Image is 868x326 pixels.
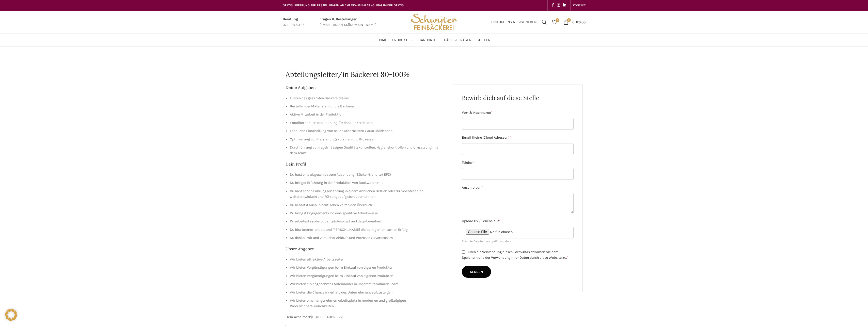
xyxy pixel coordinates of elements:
[409,11,459,34] img: Bäckerei Schwyter
[561,17,588,27] a: 0 CHF0.00
[462,218,574,224] label: Upload CV / Lebenslauf
[286,161,445,167] h2: Dein Profil
[286,246,445,252] h2: Unser Angebot
[573,4,586,7] span: KONTAKT
[290,257,445,262] li: Wir bieten attraktive Arbeitszeiten
[290,145,445,156] li: Durchführung von regelmässigen Qualitätskontrollen, Hygienekontrollen und Umsetzung mit dem Team
[377,35,387,45] a: Home
[462,240,512,243] small: Erlaubte Dateiformate: .pdf, .doc, .docx
[549,17,560,27] a: 0
[290,227,445,233] li: Du bist teamorientiert und [PERSON_NAME] dich am gemeinsamen Erfolg
[550,2,556,9] a: Facebook social link
[290,172,445,177] li: Du hast eine abgeschlossene Ausbildung (Bäcker-Konditor EFZ)
[444,38,471,43] span: Häufige Fragen
[290,120,445,126] li: Erstellen der Personalplanung für das Bäckereiteam
[290,188,445,200] li: Du hast schon Führungserfahrung in einem ähnlichen Betrieb oder du möchtest dich weiterentwickeln...
[409,20,459,24] a: Site logo
[290,112,445,117] li: Aktive Mitarbeit in der Produktion
[462,185,574,190] label: Anschreiben
[290,128,445,134] li: Fachliche Einarbeitung von neuen Mitarbeitern / Auszubildenden
[290,95,445,101] li: Führen des gesamten Bäckereiteams
[491,20,537,24] span: Einloggen / Registrieren
[556,2,562,9] a: Instagram social link
[549,17,560,27] div: Meine Wunschliste
[290,202,445,208] li: Du behältst auch in hektischen Zeiten den Überblick
[290,180,445,186] li: Du bringst Erfahrung in der Produktion von Backwaren mit
[290,281,445,287] li: Wir bieten ein angenehmes Miteinander in unserem familiären Team
[290,137,445,142] li: Optimierung von Herstellungsabläufen und Prozessen
[290,298,445,309] li: Wir bieten einen angenehmen Arbeitsplatz in modernen und großzügigen Produktionsräumlichkeiten
[320,17,376,28] a: Infobox link
[290,210,445,216] li: Du bringst Engagement und eine speditive Arbeitsweise
[290,290,445,295] li: Wir bieten die Chance innerhalb des Unternehmens aufzusteigen
[286,315,311,319] strong: Dein Arbeitsort:
[562,2,568,9] a: Linkedin social link
[286,314,445,320] p: [STREET_ADDRESS]
[462,250,569,260] label: Durch die Verwendung dieses Formulars stimmen Sie dem Speichern und der Verwendung Ihrer Daten du...
[290,219,445,224] li: Du arbeitest sauber, qualitätsbewusst und detailorientiert
[444,35,471,45] a: Häufige Fragen
[477,38,491,43] span: Stellen
[572,20,579,24] span: CHF
[573,0,586,10] a: KONTAKT
[556,18,559,22] span: 0
[567,18,571,22] span: 0
[290,235,445,241] li: Du denkst mit und versuchst Abläufe und Prozesse zu verbessern
[283,17,304,28] a: Infobox link
[290,265,445,270] li: Wir bieten Vergünstigungen beim Einkauf von eigenen Produkten
[392,38,409,43] span: Produkte
[539,17,549,27] a: Suchen
[462,160,574,166] label: Telefon
[392,35,412,45] a: Produkte
[489,17,539,27] a: Einloggen / Registrieren
[462,266,491,278] input: Senden
[286,70,583,79] h1: Abteilungsleiter/in Bäckerei 80-100%
[280,35,588,45] div: Main navigation
[377,38,387,43] span: Home
[290,104,445,109] li: Bestellen der Materialen für die Bäckerei
[417,38,436,43] span: Standorte
[572,20,586,24] bdi: 0.00
[462,110,574,116] label: Vor- & Nachname
[462,135,574,140] label: Email (keine iCloud Adressen)
[571,0,588,10] div: Secondary navigation
[283,4,404,7] span: GRATIS LIEFERUNG FÜR BESTELLUNGEN AB CHF 150 - FILIALABHOLUNG IMMER GRATIS
[417,35,439,45] a: Standorte
[462,94,574,102] h2: Bewirb dich auf diese Stelle
[286,85,445,90] h2: Deine Aufgaben
[290,273,445,279] li: Wir bieten Vergünstigungen beim Einkauf von eigenen Produkten
[477,35,491,45] a: Stellen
